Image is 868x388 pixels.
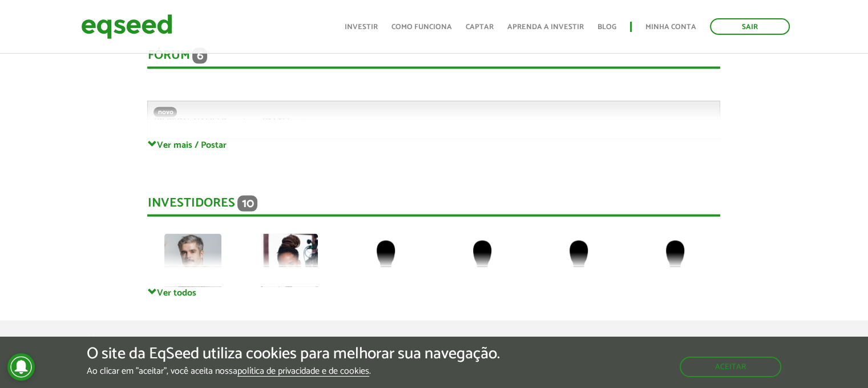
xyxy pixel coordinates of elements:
[645,23,696,31] a: Minha conta
[597,23,616,31] a: Blog
[680,357,781,377] button: Aceitar
[192,48,207,64] span: 6
[164,234,221,291] img: picture-123564-1758224931.png
[147,196,720,217] div: Investidores
[147,48,720,69] div: Fórum
[81,11,172,42] img: EqSeed
[454,234,511,291] img: default-user.png
[550,234,607,291] img: default-user.png
[391,23,452,31] a: Como funciona
[87,345,500,363] h5: O site da EqSeed utiliza cookies para melhorar sua navegação.
[147,139,720,150] a: Ver mais / Postar
[237,196,257,212] span: 10
[647,234,704,291] img: default-user.png
[201,334,222,350] li: Lubs
[237,367,369,377] a: política de privacidade e de cookies
[507,23,584,31] a: Aprenda a investir
[466,23,494,31] a: Captar
[87,366,500,377] p: Ao clicar em "aceitar", você aceita nossa .
[357,234,414,291] img: default-user.png
[261,234,318,291] img: picture-90970-1668946421.jpg
[710,18,790,35] a: Sair
[345,23,378,31] a: Investir
[147,287,720,298] a: Ver todos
